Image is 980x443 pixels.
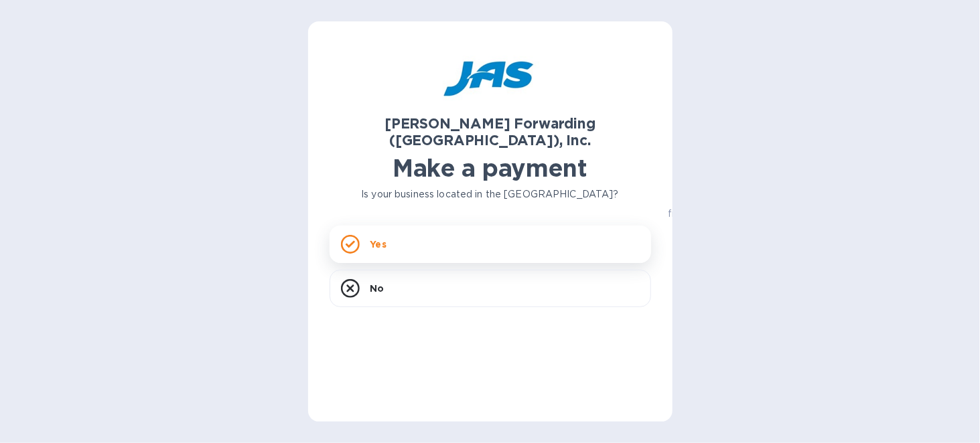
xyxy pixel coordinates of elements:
p: All your account information will remain secure and hidden from [PERSON_NAME] Forwarding ([GEOGRA... [651,193,973,235]
h1: Make a payment [330,154,651,182]
p: Yes [370,238,387,251]
p: No [370,282,384,295]
b: [PERSON_NAME] Forwarding ([GEOGRAPHIC_DATA]), Inc. [384,115,596,149]
p: Is your business located in the [GEOGRAPHIC_DATA]? [330,187,651,201]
